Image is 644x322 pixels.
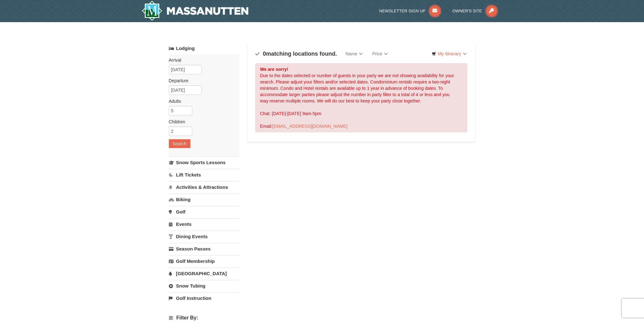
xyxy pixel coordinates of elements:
span: Newsletter Sign Up [379,9,425,13]
strong: We are sorry! [260,67,288,72]
a: Owner's Site [452,9,498,13]
a: Price [367,47,392,60]
label: Departure [169,77,235,84]
a: Dining Events [169,231,239,242]
div: Due to the dates selected or number of guests in your party we are not showing availability for y... [255,63,468,132]
a: [EMAIL_ADDRESS][DOMAIN_NAME] [272,124,348,129]
a: Newsletter Sign Up [379,9,441,13]
a: Golf Instruction [169,292,239,304]
a: Lift Tickets [169,169,239,181]
a: Massanutten Resort [142,1,249,21]
span: Owner's Site [452,9,482,13]
img: Massanutten Resort Logo [142,1,249,21]
a: Biking [169,194,239,205]
button: Search [169,139,190,148]
h4: Filter By: [169,315,239,321]
a: Snow Tubing [169,280,239,292]
a: Name [341,47,367,60]
a: Events [169,218,239,230]
a: [GEOGRAPHIC_DATA] [169,268,239,279]
a: Snow Sports Lessons [169,157,239,168]
a: Season Passes [169,243,239,255]
a: Golf [169,206,239,218]
a: Golf Membership [169,255,239,267]
label: Arrival [169,57,235,63]
label: Adults [169,98,235,104]
a: My Itinerary [428,49,470,59]
label: Children [169,119,235,125]
a: Activities & Attractions [169,181,239,193]
a: Lodging [169,43,239,54]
